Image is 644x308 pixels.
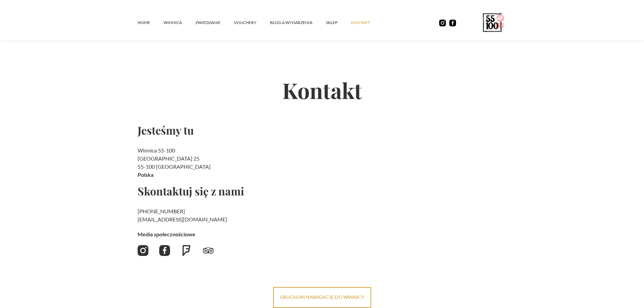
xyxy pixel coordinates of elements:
h2: Kontakt [138,55,507,125]
a: Blog & Wydarzenia [270,13,326,33]
h2: ‍ [138,207,255,223]
a: Home [138,13,164,33]
a: kontakt [351,13,383,33]
a: uruchom nawigację do winnicy [273,287,371,308]
h2: Skontaktuj się z nami [138,186,255,196]
h2: Jesteśmy tu [138,125,255,136]
a: winnica [164,13,195,33]
strong: Polska [138,171,153,178]
h2: Winnica 55-100 [GEOGRAPHIC_DATA] 25 55-100 [GEOGRAPHIC_DATA] [138,146,255,179]
a: SKLEP [326,13,351,33]
a: [EMAIL_ADDRESS][DOMAIN_NAME] [138,216,227,222]
a: vouchery [234,13,270,33]
strong: Media społecznościowe [138,231,195,237]
a: [PHONE_NUMBER] [138,208,185,214]
a: ZWIEDZANIE [195,13,234,33]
